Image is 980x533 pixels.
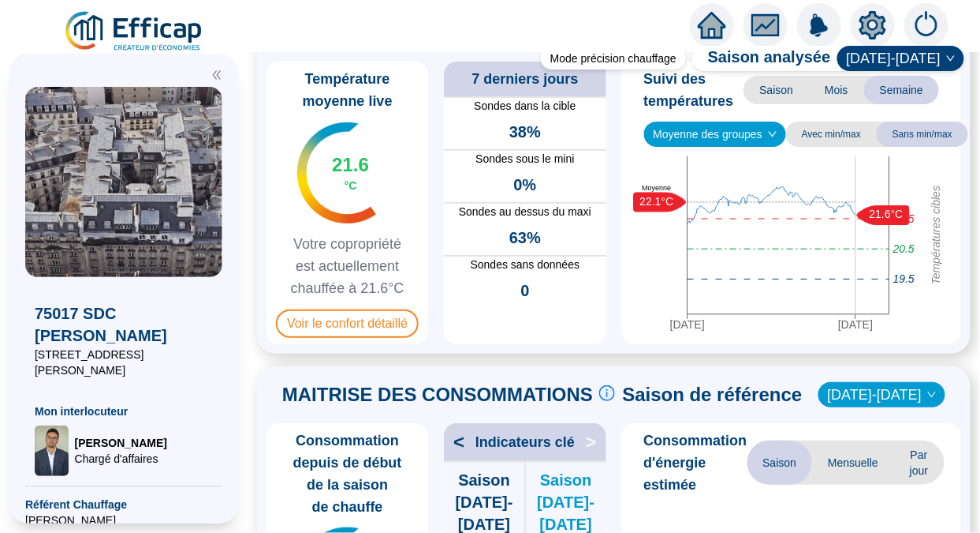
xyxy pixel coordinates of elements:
tspan: 19.5 [893,273,915,286]
span: Consommation d'énergie estimée [644,430,747,496]
span: °C [345,178,357,193]
span: setting [859,11,887,39]
tspan: [DATE] [669,318,704,331]
span: Avec min/max [786,122,877,147]
span: Mensuelle [812,441,894,485]
span: Saison de référence [623,382,803,407]
span: MAITRISE DES CONSOMMATIONS [282,382,593,407]
span: < [444,430,464,455]
img: alerts [797,3,841,47]
span: double-left [211,69,222,81]
div: Mode précision chauffage [541,47,686,69]
span: Saison [747,441,813,485]
span: Sans min/max [877,122,968,147]
img: efficap energie logo [63,9,206,54]
span: 63% [509,227,541,249]
span: Moyenne des groupes [654,122,777,146]
span: 7 derniers jours [471,68,578,90]
text: 22.1°C [639,195,673,208]
span: 75017 SDC [PERSON_NAME] [35,302,213,347]
span: Votre copropriété est actuellement chauffée à 21.6°C [273,233,422,299]
span: Référent Chauffage [25,497,222,512]
span: [PERSON_NAME] [25,512,222,528]
span: Sondes dans la cible [444,98,606,114]
span: Indicateurs clé [475,431,575,453]
img: indicateur températures [297,122,377,223]
span: [STREET_ADDRESS][PERSON_NAME] [35,347,213,378]
tspan: Températures cibles [930,186,942,285]
span: 38% [509,121,541,143]
span: fund [751,11,780,39]
span: Sondes au dessus du maxi [444,204,606,220]
span: home [698,11,726,39]
span: Chargé d'affaires [75,451,167,467]
text: 21.6°C [869,208,903,220]
span: Suivi des températures [644,68,744,112]
img: alerts [904,3,948,47]
span: Semaine [864,76,939,104]
span: [PERSON_NAME] [75,435,167,451]
span: 2023-2024 [828,383,936,407]
span: Sondes sous le mini [444,151,606,167]
tspan: 20.5 [892,242,915,255]
span: down [946,54,956,63]
span: 0 [520,280,529,302]
span: Voir le confort détaillé [276,310,419,338]
span: Consommation depuis de début de la saison de chauffe [273,430,422,518]
span: Mon interlocuteur [35,404,213,419]
span: info-circle [599,385,615,401]
span: 21.6 [332,152,369,178]
span: Saison [743,76,809,104]
img: Chargé d'affaires [35,426,69,476]
span: down [768,129,777,139]
span: Mois [809,76,864,104]
span: Par jour [894,441,944,485]
span: > [585,430,606,455]
text: Moyenne [642,184,671,192]
span: 0% [513,174,536,196]
span: 2025-2026 [847,47,955,70]
span: Saison analysée [692,46,831,71]
span: Sondes sans données [444,257,606,273]
span: Température moyenne live [273,68,422,112]
tspan: [DATE] [838,318,873,331]
span: down [927,390,937,400]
